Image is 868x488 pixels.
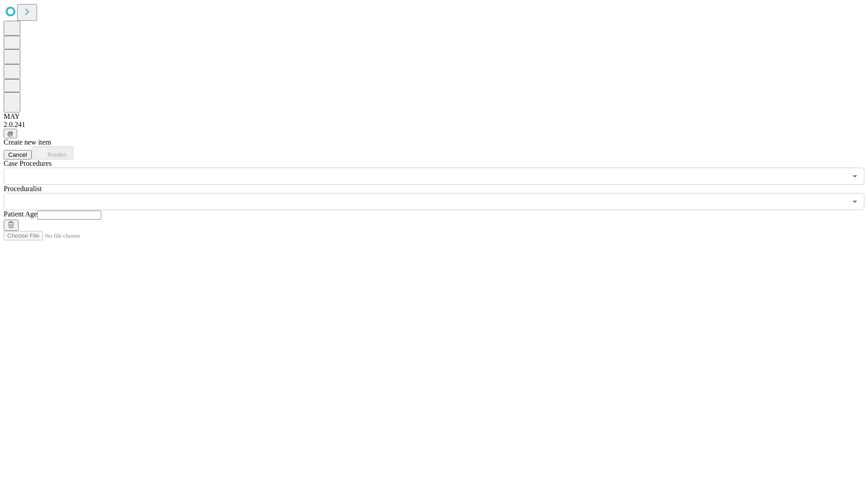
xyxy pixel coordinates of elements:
[849,170,861,183] button: Open
[4,160,52,167] span: Scheduled Procedure
[4,129,17,138] button: @
[32,146,73,160] button: Predict
[4,185,42,192] span: Proceduralist
[4,210,37,218] span: Patient Age
[4,138,51,146] span: Create new item
[4,113,864,121] div: MAY
[8,151,27,158] span: Cancel
[4,150,32,160] button: Cancel
[4,121,864,129] div: 2.0.241
[47,151,66,158] span: Predict
[7,130,14,137] span: @
[849,195,861,208] button: Open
